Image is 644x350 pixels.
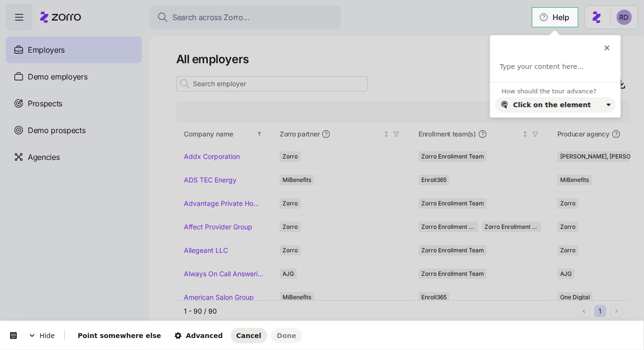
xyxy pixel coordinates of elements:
span: Advanced [174,332,223,339]
span: Cancel [237,332,261,339]
button: Done [271,328,302,343]
span: Hide [19,322,64,349]
div: Click on the element [513,101,591,109]
button: Click on the element [495,97,616,113]
span: How should the tour advance? [502,88,597,95]
button: Advanced [169,328,228,343]
button: Point somewhere else [72,328,167,343]
span: Point somewhere else [78,332,161,339]
button: Cancel [231,328,267,343]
